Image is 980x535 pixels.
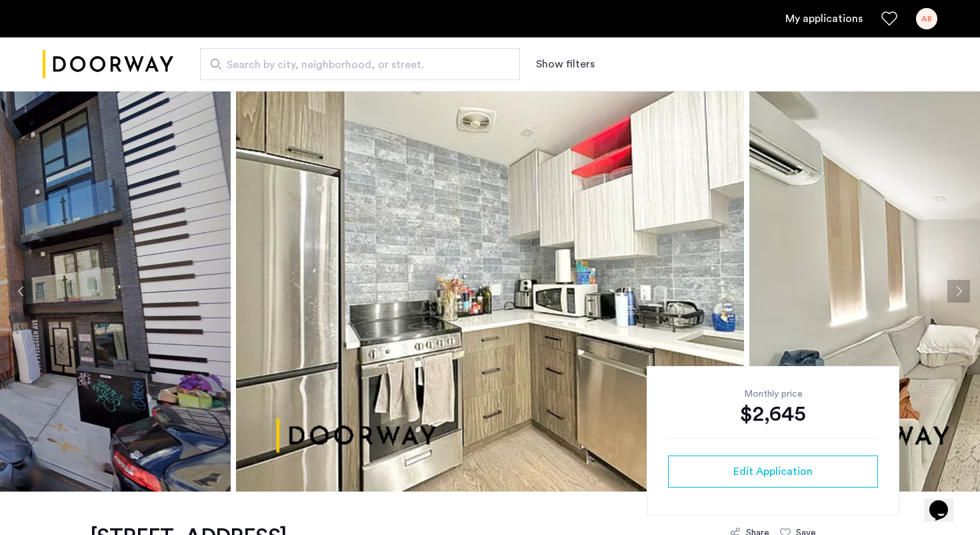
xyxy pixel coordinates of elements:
[785,11,863,27] a: My application
[924,482,967,522] iframe: chat widget
[536,56,595,72] button: Show or hide filters
[916,8,937,29] div: AB
[43,39,173,90] img: logo
[881,11,897,27] a: Favorites
[733,464,813,480] span: Edit Application
[43,39,173,90] a: Cazamio logo
[200,48,520,80] input: Apartment Search
[668,387,878,401] div: Monthly price
[947,280,970,303] button: Next apartment
[236,91,744,492] img: apartment
[227,57,483,73] span: Search by city, neighborhood, or street.
[668,401,878,427] div: $2,645
[668,456,878,488] button: button
[10,280,33,303] button: Previous apartment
